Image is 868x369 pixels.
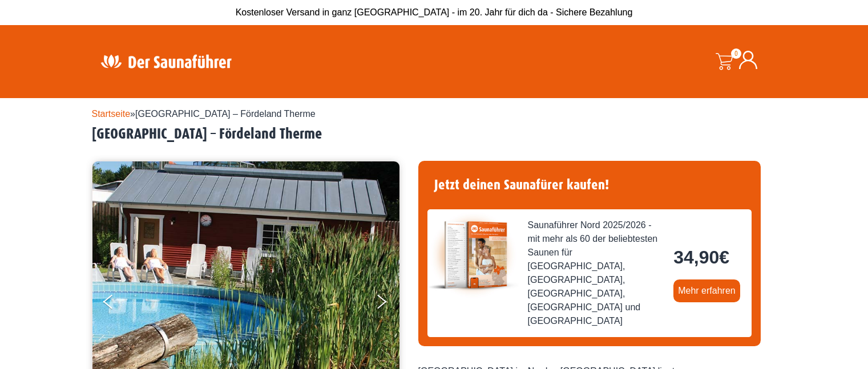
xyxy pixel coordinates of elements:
[92,109,316,119] span: »
[673,279,740,302] a: Mehr erfahren
[103,290,132,318] button: Previous
[719,247,729,267] span: €
[528,218,665,328] span: Saunaführer Nord 2025/2026 - mit mehr als 60 der beliebtesten Saunen für [GEOGRAPHIC_DATA], [GEOG...
[92,109,131,119] a: Startseite
[92,125,777,143] h2: [GEOGRAPHIC_DATA] – Fördeland Therme
[427,209,519,301] img: der-saunafuehrer-2025-nord.jpg
[135,109,316,119] span: [GEOGRAPHIC_DATA] – Fördeland Therme
[427,170,752,200] h4: Jetzt deinen Saunafürer kaufen!
[673,247,729,267] bdi: 34,90
[375,290,403,318] button: Next
[731,48,741,59] span: 0
[236,7,633,17] span: Kostenloser Versand in ganz [GEOGRAPHIC_DATA] - im 20. Jahr für dich da - Sichere Bezahlung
